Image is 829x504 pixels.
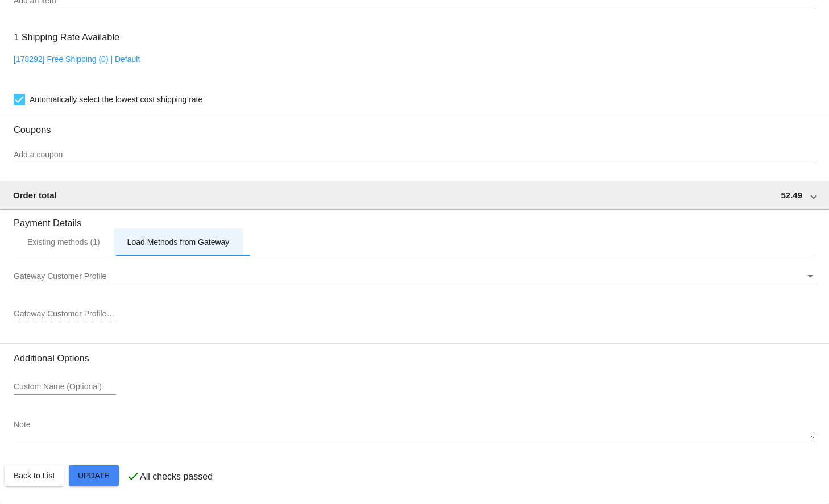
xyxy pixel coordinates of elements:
span: Automatically select the lowest cost shipping rate [30,93,202,106]
div: Existing methods (1) [27,238,100,247]
span: Gateway Customer Profile [14,272,106,281]
mat-icon: check [126,469,140,483]
h3: Payment Details [14,209,815,228]
span: Order total [13,190,57,200]
button: Back to List [5,465,64,486]
input: Custom Name (Optional) [14,382,116,391]
a: [178292] Free Shipping (0) | Default [14,55,140,64]
h3: Coupons [14,116,815,135]
input: Gateway Customer Profile ID [14,310,116,319]
p: All checks passed [140,472,213,482]
span: Update [78,471,110,480]
mat-select: Gateway Customer Profile [14,272,815,281]
span: Back to List [14,471,55,480]
button: Update [69,465,119,486]
h3: 1 Shipping Rate Available [14,25,119,49]
div: Load Methods from Gateway [127,238,230,247]
span: 52.49 [781,190,802,200]
h3: Additional Options [14,353,815,364]
input: Add a coupon [14,151,815,160]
